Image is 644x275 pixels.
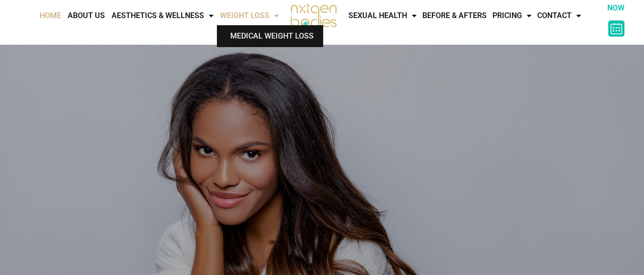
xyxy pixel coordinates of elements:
nav: Menu [346,6,597,25]
a: Sexual Health [346,6,419,25]
a: CONTACT [534,6,584,25]
a: AESTHETICS & WELLNESS [108,6,217,25]
a: Pricing [490,6,534,25]
ul: WEIGHT LOSS [217,25,323,47]
a: WEIGHT LOSS [217,6,282,25]
a: Home [36,6,64,25]
a: Before & Afters [419,6,490,25]
a: About Us [64,6,108,25]
a: Medical Weight Loss [217,25,323,47]
nav: Menu [5,6,282,25]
